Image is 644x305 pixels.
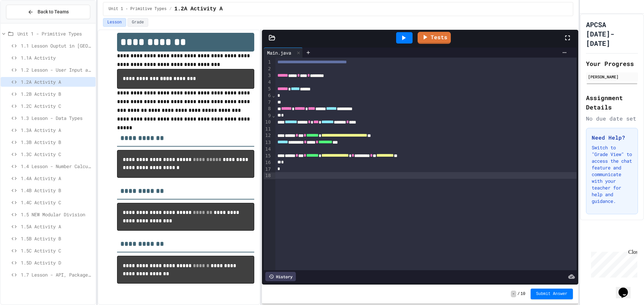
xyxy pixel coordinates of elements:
[272,113,275,118] span: Fold line
[38,8,69,15] span: Back to Teams
[17,30,93,37] span: Unit 1 - Primitive Types
[21,151,93,158] span: 1.3C Activity C
[586,115,638,123] div: No due date set
[21,199,93,206] span: 1.4C Activity C
[21,271,93,278] span: 1.7 Lesson - API, Packages, and Classes
[592,144,632,205] p: Switch to "Grade View" to access the chat feature and communicate with your teacher for help and ...
[21,102,93,109] span: 1.2C Activity C
[21,175,93,182] span: 1.4A Activity A
[21,115,93,122] span: 1.3 Lesson - Data Types
[264,105,272,112] div: 8
[264,172,272,179] div: 18
[21,187,93,194] span: 1.4B Activity B
[21,66,93,73] span: 1.2 Lesson - User Input and Variables
[264,49,294,56] div: Main.java
[616,278,637,298] iframe: chat widget
[586,20,638,48] h1: APCSA [DATE]-[DATE]
[264,166,272,173] div: 17
[536,291,568,297] span: Submit Answer
[103,18,126,27] button: Lesson
[169,6,172,12] span: /
[21,139,93,146] span: 1.3B Activity B
[21,247,93,254] span: 1.5C Activity C
[264,146,272,153] div: 14
[521,291,525,297] span: 10
[272,93,275,98] span: Fold line
[21,211,93,218] span: 1.5 NEW Modular Division
[6,5,90,19] button: Back to Teams
[264,92,272,99] div: 6
[418,32,451,44] a: Tests
[264,126,272,133] div: 11
[264,59,272,66] div: 1
[109,6,167,12] span: Unit 1 - Primitive Types
[21,259,93,266] span: 1.5D Activity D
[21,235,93,242] span: 1.5B Activity B
[264,79,272,86] div: 4
[21,78,93,85] span: 1.2A Activity A
[264,66,272,72] div: 2
[264,132,272,139] div: 12
[264,48,303,58] div: Main.java
[265,272,296,281] div: History
[586,93,638,112] h2: Assignment Details
[264,139,272,146] div: 13
[21,163,93,170] span: 1.4 Lesson - Number Calculations
[174,5,223,13] span: 1.2A Activity A
[3,3,46,43] div: Chat with us now!Close
[264,72,272,79] div: 3
[264,112,272,119] div: 9
[21,90,93,97] span: 1.2B Activity B
[21,127,93,134] span: 1.3A Activity A
[264,119,272,126] div: 10
[264,99,272,106] div: 7
[21,42,93,49] span: 1.1 Lesson Ouptut in [GEOGRAPHIC_DATA]
[264,86,272,92] div: 5
[511,291,516,297] span: -
[127,18,148,27] button: Grade
[586,59,638,68] h2: Your Progress
[531,289,573,299] button: Submit Answer
[264,153,272,159] div: 15
[264,159,272,166] div: 16
[21,223,93,230] span: 1.5A Activity A
[588,249,637,278] iframe: chat widget
[592,134,632,142] h3: Need Help?
[588,74,636,80] div: [PERSON_NAME]
[518,291,520,297] span: /
[21,54,93,61] span: 1.1A Activity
